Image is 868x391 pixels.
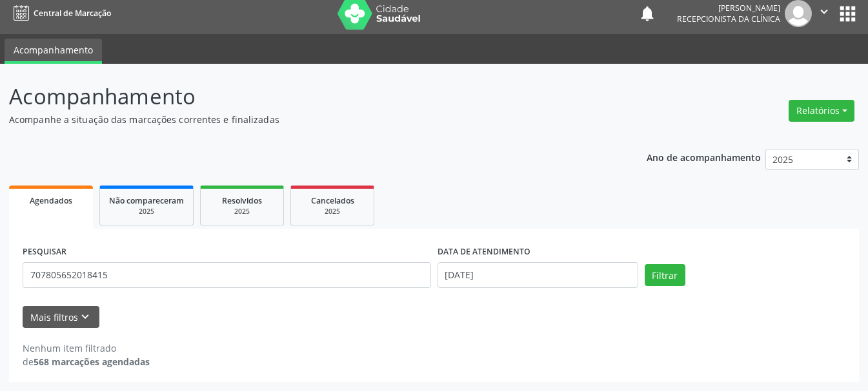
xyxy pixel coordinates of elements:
[9,113,604,126] p: Acompanhe a situação das marcações correntes e finalizadas
[222,195,262,206] span: Resolvidos
[34,356,150,368] strong: 568 marcações agendadas
[677,3,780,14] div: [PERSON_NAME]
[645,264,685,286] button: Filtrar
[677,14,780,24] span: Recepcionista da clínica
[638,5,656,23] button: notifications
[23,306,99,329] button: Mais filtroskeyboard_arrow_down
[438,242,530,262] label: DATA DE ATENDIMENTO
[30,195,72,206] span: Agendados
[23,262,431,288] input: Nome, CNS
[817,5,831,19] i: 
[438,262,638,288] input: Selecione um intervalo
[311,195,354,206] span: Cancelados
[109,195,184,206] span: Não compareceram
[789,100,854,122] button: Relatórios
[23,341,150,355] div: Nenhum item filtrado
[836,3,859,25] button: apps
[23,242,66,262] label: PESQUISAR
[5,39,102,64] a: Acompanhamento
[300,207,365,216] div: 2025
[34,8,111,19] span: Central de Marcação
[9,3,111,24] a: Central de Marcação
[647,149,761,165] p: Ano de acompanhamento
[109,207,184,216] div: 2025
[9,81,604,113] p: Acompanhamento
[210,207,274,216] div: 2025
[78,310,92,324] i: keyboard_arrow_down
[23,355,150,368] div: de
